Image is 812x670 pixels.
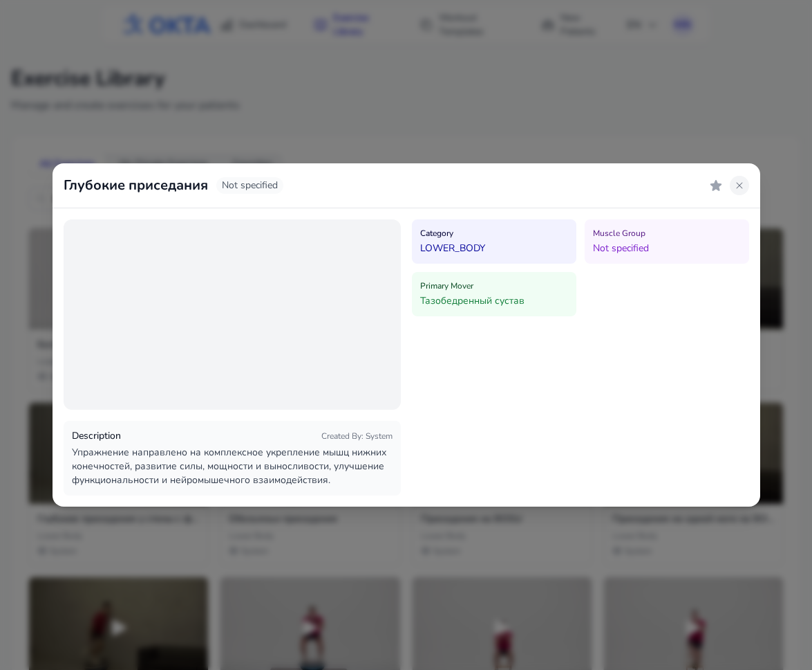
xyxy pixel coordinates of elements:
h4: Muscle Group [593,228,741,239]
span: Created By : System [321,431,393,442]
h3: Description [72,429,121,443]
p: Упражнение направлено на комплексное укрепление мышц нижних конечностей, развитие силы, мощности ... [72,446,393,487]
h4: Primary Mover [420,280,568,291]
h4: Category [420,228,568,239]
span: Not specified [216,177,283,194]
p: LOWER_BODY [420,242,568,255]
p: Not specified [593,242,741,255]
h2: Глубокие приседания [64,176,208,195]
p: Тазобедренный сустав [420,294,568,308]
